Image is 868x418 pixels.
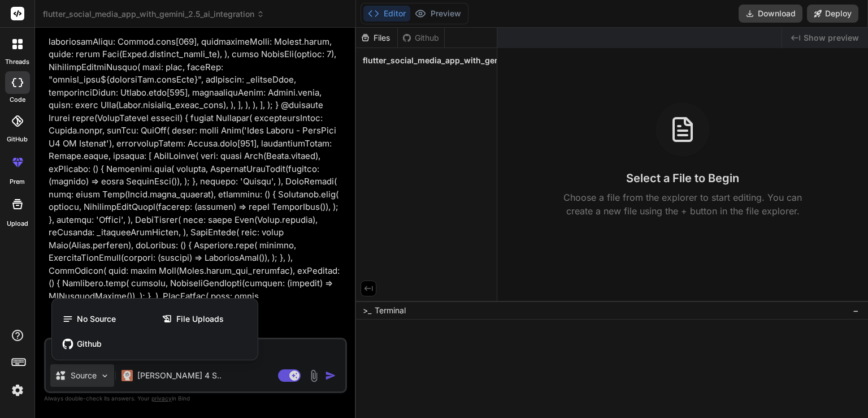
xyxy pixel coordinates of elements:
[7,135,28,144] label: GitHub
[176,313,224,325] span: File Uploads
[77,313,116,325] span: No Source
[10,95,25,105] label: code
[77,338,102,350] span: Github
[10,177,25,187] label: prem
[5,57,29,67] label: threads
[8,381,27,400] img: settings
[7,219,28,229] label: Upload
